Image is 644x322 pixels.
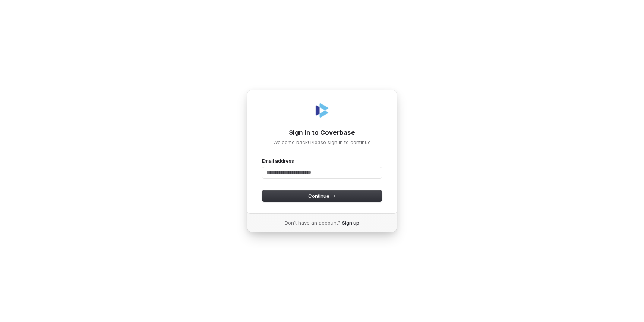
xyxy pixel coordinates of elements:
img: Coverbase [313,101,331,119]
span: Don’t have an account? [285,219,341,226]
p: Welcome back! Please sign in to continue [262,139,382,146]
a: Sign up [342,219,359,226]
span: Continue [308,193,336,199]
h1: Sign in to Coverbase [262,128,382,137]
button: Continue [262,190,382,201]
label: Email address [262,157,294,164]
